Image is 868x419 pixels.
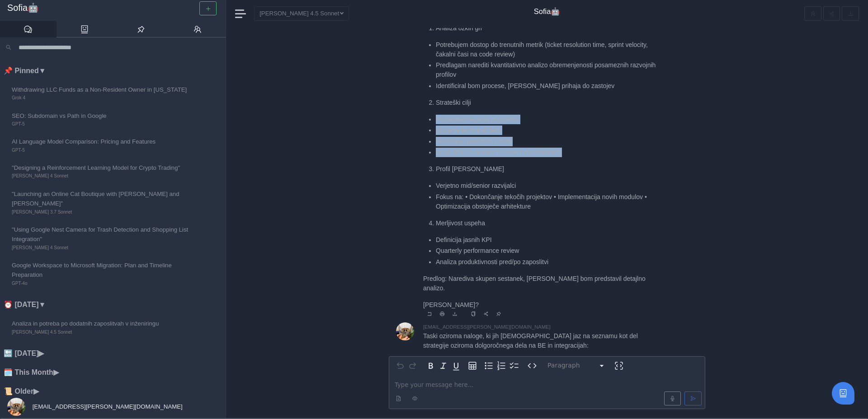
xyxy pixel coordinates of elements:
[12,137,193,146] span: AI Language Model Comparison: Pricing and Features
[4,386,226,397] li: 📜 Older ▶
[436,181,663,191] li: Verjetno mid/senior razvijalci
[12,244,193,251] span: [PERSON_NAME] 4 Sonnet
[31,403,183,410] span: [EMAIL_ADDRESS][PERSON_NAME][DOMAIN_NAME]
[436,257,663,267] li: Analiza produktivnosti pred/po zaposlitvi
[4,65,226,77] li: 📌 Pinned ▼
[12,147,193,154] span: GPT-5
[436,246,663,256] li: Quarterly performance review
[436,192,663,211] li: Fokus na: • Dokončanje tekočih projektov • Implementacija novih modulov • Optimizacija obstoječe ...
[12,121,193,128] span: GPT-5
[508,359,520,372] button: Check list
[423,322,705,331] div: [EMAIL_ADDRESS][PERSON_NAME][DOMAIN_NAME]
[12,111,193,121] span: SEO: Subdomain vs Path in Google
[15,41,220,54] input: Search conversations
[12,261,193,280] span: Google Workspace to Microsoft Migration: Plan and Timeline Preparation
[4,348,226,359] li: 🔙 [DATE] ▶
[425,359,437,372] button: Bold
[436,126,663,135] li: Znižanje technical debt
[544,359,609,372] button: Block type
[436,164,663,174] li: Profil [PERSON_NAME]
[423,274,663,293] p: Predlog: Narediva skupen sestanek, [PERSON_NAME] bom predstavil detajlno analizo.
[436,98,663,107] li: Strateški cilji
[436,115,663,124] li: Pospešitev razvoja produktov
[436,40,663,59] li: Potrebujem dostop do trenutnih metrik (ticket resolution time, sprint velocity, čakalni časi na c...
[12,94,193,102] span: Grok 4
[12,163,193,172] span: "Designing a Reinforcement Learning Model for Crypto Trading"
[7,3,218,14] a: Sofia🤖
[482,359,520,372] div: toggle group
[436,137,663,146] li: Povečanje pokritosti s testi
[526,359,538,372] button: Inline code format
[12,85,193,94] span: Withdrawing LLC Funds as a Non-Resident Owner in [US_STATE]
[389,375,705,409] div: editable markdown
[4,367,226,378] li: 🗓️ This Month ▶
[12,329,193,336] span: [PERSON_NAME] 4.5 Sonnet
[12,209,193,216] span: [PERSON_NAME] 3.7 Sonnet
[423,300,663,310] p: [PERSON_NAME]?
[12,172,193,180] span: [PERSON_NAME] 4 Sonnet
[423,331,663,350] p: Taski oziroma naloge, ki jih [DEMOGRAPHIC_DATA] jaz na seznamu kot del strategije oziroma dolgoro...
[450,359,462,372] button: Underline
[436,23,663,33] li: Analiza ozkih grl
[12,280,193,287] span: GPT-4o
[436,148,663,157] li: Krajši time-to-market za nove funkcionalnosti
[436,235,663,245] li: Definicija jasnih KPI
[4,299,226,311] li: ⏰ [DATE] ▼
[12,319,193,328] span: Analiza in potreba po dodatnih zaposlitvah v inženiringu
[436,61,663,79] li: Predlagam narediti kvantitativno analizo obremenjenosti posameznih razvojnih profilov
[12,225,193,244] span: "Using Google Nest Camera for Trash Detection and Shopping List Integration"
[437,359,450,372] button: Italic
[436,81,663,91] li: Identificiral bom procese, [PERSON_NAME] prihaja do zastojev
[436,219,663,228] li: Merljivost uspeha
[495,359,508,372] button: Numbered list
[534,7,561,16] h4: Sofia🤖
[12,189,193,209] span: "Launching an Online Cat Boutique with [PERSON_NAME] and [PERSON_NAME]"
[482,359,495,372] button: Bulleted list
